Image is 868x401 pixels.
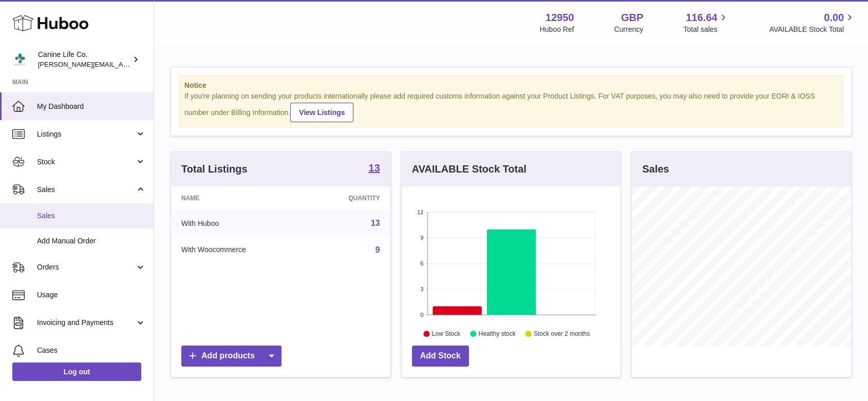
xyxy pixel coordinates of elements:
a: Add products [181,346,281,367]
div: Canine Life Co. [38,50,130,69]
text: Healthy stock [479,330,516,337]
span: Orders [37,262,135,272]
span: [PERSON_NAME][EMAIL_ADDRESS][DOMAIN_NAME] [38,60,206,68]
span: Invoicing and Payments [37,318,135,328]
th: Quantity [307,186,390,210]
span: Add Manual Order [37,236,146,246]
div: If you're planning on sending your products internationally please add required customs informati... [184,91,838,122]
a: 13 [371,219,380,227]
td: With Woocommerce [171,237,307,263]
text: 12 [417,209,423,215]
h3: AVAILABLE Stock Total [412,162,526,176]
text: 9 [420,235,423,241]
text: Low Stock [432,330,461,337]
a: 116.64 Total sales [683,11,729,34]
strong: 12950 [545,11,574,25]
a: 13 [368,163,380,175]
span: AVAILABLE Stock Total [769,25,856,34]
h3: Sales [642,162,669,176]
text: 3 [420,286,423,292]
h3: Total Listings [181,162,248,176]
span: Usage [37,290,146,300]
text: 0 [420,312,423,318]
a: 0.00 AVAILABLE Stock Total [769,11,856,34]
div: Currency [614,25,644,34]
a: Log out [12,362,141,381]
span: Sales [37,211,146,221]
a: 9 [375,245,380,254]
th: Name [171,186,307,210]
span: Cases [37,346,146,355]
strong: Notice [184,81,838,90]
a: View Listings [290,103,353,122]
img: kevin@clsgltd.co.uk [12,52,28,67]
span: 116.64 [686,11,717,25]
a: Add Stock [412,346,469,367]
span: Stock [37,157,135,167]
span: 0.00 [824,11,844,25]
span: Listings [37,129,135,139]
strong: GBP [621,11,643,25]
span: My Dashboard [37,102,146,111]
span: Sales [37,185,135,195]
div: Huboo Ref [540,25,574,34]
span: Total sales [683,25,729,34]
td: With Huboo [171,210,307,237]
text: Stock over 2 months [534,330,590,337]
text: 6 [420,260,423,266]
strong: 13 [368,163,380,173]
